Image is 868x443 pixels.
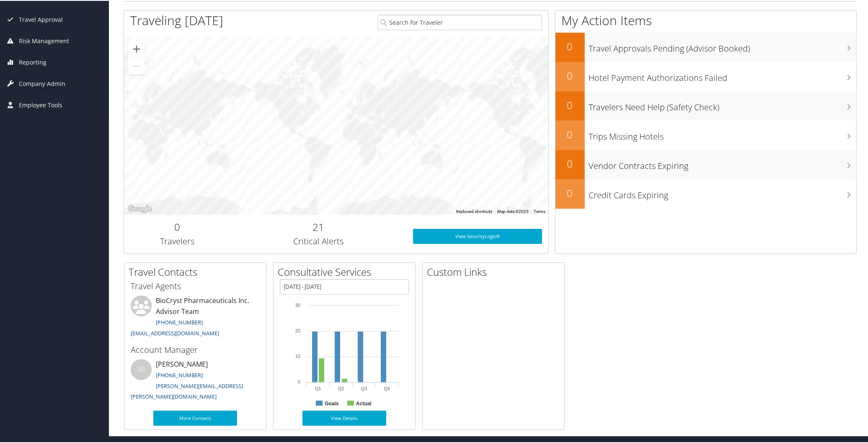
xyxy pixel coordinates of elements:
h3: Travelers Need Help (Safety Check) [589,96,856,112]
a: 0Credit Cards Expiring [555,179,856,208]
text: Goals [325,400,339,406]
h3: Travel Agents [131,280,260,291]
h2: 0 [555,97,585,111]
input: Search for Traveler [378,14,542,29]
span: Map data ©2025 [498,208,529,213]
a: View Details [302,410,386,425]
h1: Traveling [DATE] [130,11,223,28]
h2: 0 [555,68,585,82]
h2: 0 [555,185,585,199]
a: [PERSON_NAME][EMAIL_ADDRESS][PERSON_NAME][DOMAIN_NAME] [131,381,243,400]
span: Travel Approval [19,8,63,29]
li: [PERSON_NAME] [127,358,264,403]
h2: Consultative Services [278,264,415,278]
a: 0Vendor Contracts Expiring [555,149,856,179]
h3: Critical Alerts [236,235,400,246]
a: 0Hotel Payment Authorizations Failed [555,61,856,91]
button: Keyboard shortcuts [457,208,493,214]
h2: Custom Links [427,264,564,278]
a: View SecurityLogic® [413,228,542,243]
li: BioCryst Pharmaceuticals Inc. Advisor Team [127,295,264,339]
h2: 0 [555,39,585,53]
h2: 21 [236,219,400,233]
span: Reporting [19,51,46,72]
tspan: 10 [295,353,300,358]
span: Employee Tools [19,94,62,115]
h3: Travel Approvals Pending (Advisor Booked) [589,38,856,54]
img: Google [126,203,154,214]
a: [PHONE_NUMBER] [156,318,203,325]
a: 0Travel Approvals Pending (Advisor Booked) [555,32,856,61]
a: Terms (opens in new tab) [534,208,546,213]
a: [EMAIL_ADDRESS][DOMAIN_NAME] [131,329,219,336]
span: Risk Management [19,30,69,51]
h2: 0 [555,127,585,141]
a: 0Travelers Need Help (Safety Check) [555,91,856,120]
h3: Vendor Contracts Expiring [589,155,856,171]
button: Zoom out [128,57,145,74]
text: Q1 [315,385,321,390]
tspan: 30 [295,302,300,307]
h2: 0 [130,219,224,233]
h3: Trips Missing Hotels [589,126,856,142]
h2: Travel Contacts [129,264,266,278]
h3: Travelers [130,235,224,246]
text: Q4 [384,385,390,390]
tspan: 0 [298,378,300,383]
a: More Contacts [153,410,237,425]
h2: 0 [555,156,585,170]
text: Q3 [361,385,367,390]
tspan: 20 [295,327,300,332]
div: VB [131,358,152,379]
span: Company Admin [19,73,65,93]
a: 0Trips Missing Hotels [555,120,856,149]
button: Zoom in [128,40,145,57]
text: Actual [356,400,372,406]
h1: My Action Items [555,11,856,28]
a: Open this area in Google Maps (opens a new window) [126,203,154,214]
h3: Credit Cards Expiring [589,184,856,200]
a: [PHONE_NUMBER] [156,370,203,378]
h3: Account Manager [131,343,260,355]
text: Q2 [338,385,344,390]
h3: Hotel Payment Authorizations Failed [589,67,856,83]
